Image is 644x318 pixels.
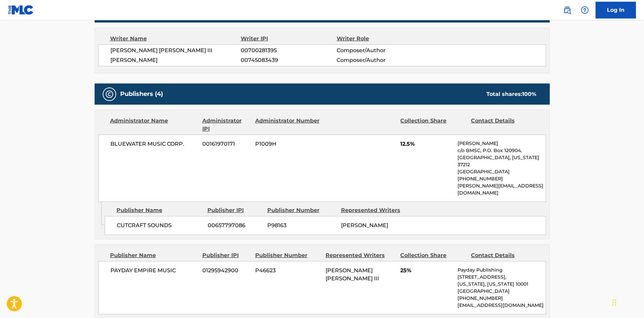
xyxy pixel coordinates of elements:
[457,281,545,288] p: [US_STATE], [US_STATE] 10001
[581,6,589,14] img: help
[105,90,113,98] img: Publishers
[110,35,241,43] div: Writer Name
[578,3,591,17] div: Help
[255,251,320,259] div: Publisher Number
[612,292,616,313] div: Drag
[326,267,379,282] span: [PERSON_NAME] [PERSON_NAME] III
[326,251,395,259] div: Represented Writers
[110,251,197,259] div: Publisher Name
[267,206,336,214] div: Publisher Number
[110,56,241,64] span: [PERSON_NAME]
[202,117,250,133] div: Administrator IPI
[457,295,545,302] p: [PHONE_NUMBER]
[241,35,337,43] div: Writer IPI
[110,46,241,55] span: [PERSON_NAME] [PERSON_NAME] III
[337,56,424,64] span: Composer/Author
[202,267,250,275] span: 01295942900
[457,274,545,281] p: [STREET_ADDRESS],
[471,117,536,133] div: Contact Details
[241,56,336,64] span: 00745083439
[341,222,388,228] span: [PERSON_NAME]
[241,46,336,55] span: 00700281395
[202,140,250,148] span: 00161970171
[341,206,410,214] div: Represented Writers
[400,117,466,133] div: Collection Share
[610,286,644,318] iframe: Chat Widget
[120,90,163,98] h5: Publishers (4)
[457,267,545,274] p: Payday Publishing
[267,221,336,229] span: P98163
[337,35,424,43] div: Writer Role
[255,267,320,275] span: P46623
[116,206,202,214] div: Publisher Name
[563,6,571,14] img: search
[486,90,536,98] div: Total shares:
[457,168,545,175] p: [GEOGRAPHIC_DATA]
[337,46,424,55] span: Composer/Author
[471,251,536,259] div: Contact Details
[457,154,545,168] p: [GEOGRAPHIC_DATA], [US_STATE] 37212
[457,140,545,147] p: [PERSON_NAME]
[255,117,320,133] div: Administrator Number
[400,140,452,148] span: 12.5%
[596,2,636,19] a: Log In
[255,140,320,148] span: P1009H
[457,147,545,154] p: c/o BMSC, P.O. Box 120904,
[208,221,262,229] span: 00657797086
[457,182,545,197] p: [PERSON_NAME][EMAIL_ADDRESS][DOMAIN_NAME]
[110,140,198,148] span: BLUEWATER MUSIC CORP.
[457,302,545,309] p: [EMAIL_ADDRESS][DOMAIN_NAME]
[207,206,262,214] div: Publisher IPI
[400,251,466,259] div: Collection Share
[110,267,198,275] span: PAYDAY EMPIRE MUSIC
[110,117,197,133] div: Administrator Name
[457,175,545,182] p: [PHONE_NUMBER]
[522,91,536,97] span: 100 %
[117,221,203,229] span: CUTCRAFT SOUNDS
[400,267,452,275] span: 25%
[457,288,545,295] p: [GEOGRAPHIC_DATA]
[8,5,34,15] img: MLC Logo
[561,3,574,17] a: Public Search
[202,251,250,259] div: Publisher IPI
